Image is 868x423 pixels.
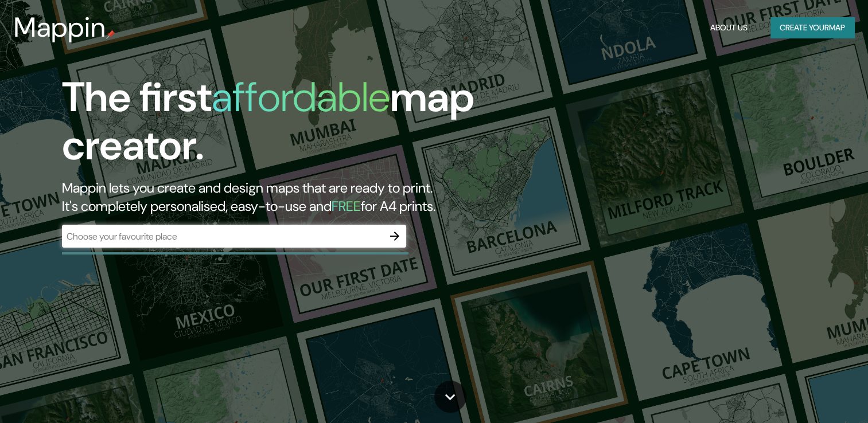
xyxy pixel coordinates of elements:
h2: Mappin lets you create and design maps that are ready to print. It's completely personalised, eas... [62,179,496,216]
h3: Mappin [14,11,106,44]
h1: The first map creator. [62,73,496,179]
button: Create yourmap [770,17,854,38]
h5: FREE [332,197,361,215]
h1: affordable [212,70,390,124]
iframe: Help widget launcher [766,378,855,410]
img: mappin-pin [106,30,115,39]
input: Choose your favourite place [62,230,383,243]
button: About Us [706,17,752,38]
